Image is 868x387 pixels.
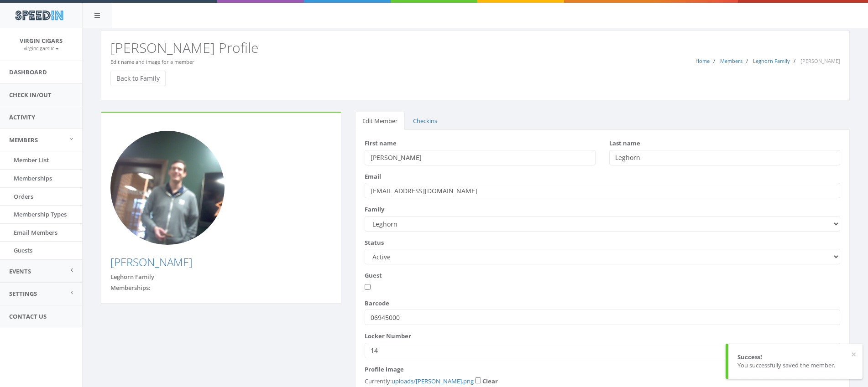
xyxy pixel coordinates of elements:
[753,57,790,64] a: Leghorn Family
[365,365,404,374] label: Profile image
[9,289,37,298] span: Settings
[800,57,840,64] span: [PERSON_NAME]
[24,45,59,52] small: virgincigarsllc
[695,57,710,64] a: Home
[365,271,382,280] label: Guest
[110,273,332,281] div: Leghorn Family
[851,350,856,359] button: ×
[110,71,166,86] a: Back to Family
[365,238,384,247] label: Status
[110,131,225,245] img: Photo
[9,267,31,275] span: Events
[365,139,397,148] label: First name
[737,353,853,361] div: Success!
[9,136,38,144] span: Members
[110,254,193,269] a: [PERSON_NAME]
[365,299,389,308] label: Barcode
[10,7,68,24] img: speedin_logo.png
[365,172,381,181] label: Email
[392,377,474,385] a: uploads/[PERSON_NAME].png
[720,57,743,64] a: Members
[355,112,405,130] a: Edit Member
[20,36,63,45] span: Virgin Cigars
[365,205,384,214] label: Family
[406,112,444,130] a: Checkins
[110,40,840,55] h2: [PERSON_NAME] Profile
[482,377,498,386] label: Clear
[609,139,640,148] label: Last name
[24,44,59,52] a: virgincigarsllc
[110,284,332,292] div: Memberships:
[365,332,411,341] label: Locker Number
[9,312,47,320] span: Contact Us
[110,58,194,65] small: Edit name and image for a member
[14,228,58,237] span: Email Members
[737,361,853,370] div: You successfully saved the member.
